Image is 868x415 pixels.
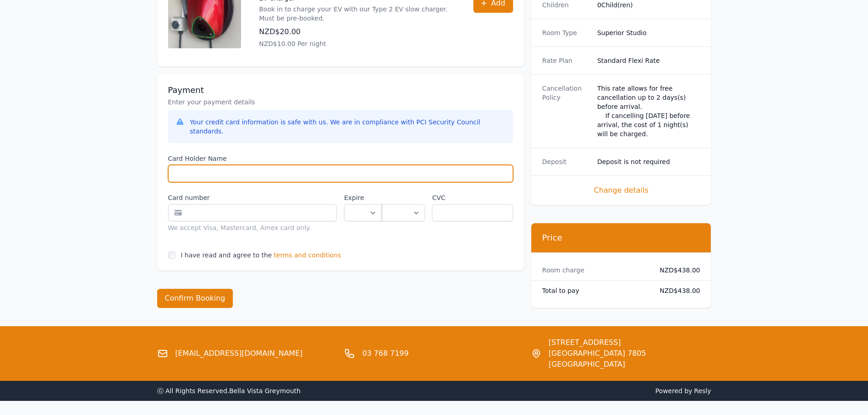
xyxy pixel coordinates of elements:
[542,266,645,275] dt: Room charge
[549,348,711,370] span: [GEOGRAPHIC_DATA] 7805 [GEOGRAPHIC_DATA]
[597,0,700,10] dd: 0 Child(ren)
[542,56,590,65] dt: Rate Plan
[542,286,645,295] dt: Total to pay
[542,157,590,166] dt: Deposit
[652,286,700,295] dd: NZD$438.00
[259,26,455,37] p: NZD$20.00
[168,97,513,107] p: Enter your payment details
[168,193,337,202] label: Card number
[432,193,513,202] label: CVC
[597,28,700,37] dd: Superior Studio
[259,5,455,23] p: Book in to charge your EV with our Type 2 EV slow charger. Must be pre-booked.
[549,337,711,348] span: [STREET_ADDRESS]
[168,85,513,96] h3: Payment
[542,185,700,196] span: Change details
[542,232,700,243] h3: Price
[382,193,425,202] label: .
[168,223,337,232] div: We accept Visa, Mastercard, Amex card only.
[542,84,590,138] dt: Cancellation Policy
[438,386,711,395] span: Powered by
[597,84,700,138] div: This rate allows for free cancellation up to 2 days(s) before arrival. If cancelling [DATE] befor...
[542,28,590,37] dt: Room Type
[362,348,409,359] a: 03 768 7199
[168,154,513,163] label: Card Holder Name
[542,0,590,10] dt: Children
[597,157,700,166] dd: Deposit is not required
[344,193,382,202] label: Expire
[694,387,711,395] a: Resly
[175,348,303,359] a: [EMAIL_ADDRESS][DOMAIN_NAME]
[181,251,272,259] label: I have read and agree to the
[259,39,455,48] p: NZD$10.00 Per night
[157,387,301,395] span: ⓒ All Rights Reserved. Bella Vista Greymouth
[597,56,700,65] dd: Standard Flexi Rate
[157,289,233,308] button: Confirm Booking
[652,266,700,275] dd: NZD$438.00
[274,251,341,260] span: terms and conditions
[190,118,506,136] div: Your credit card information is safe with us. We are in compliance with PCI Security Council stan...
